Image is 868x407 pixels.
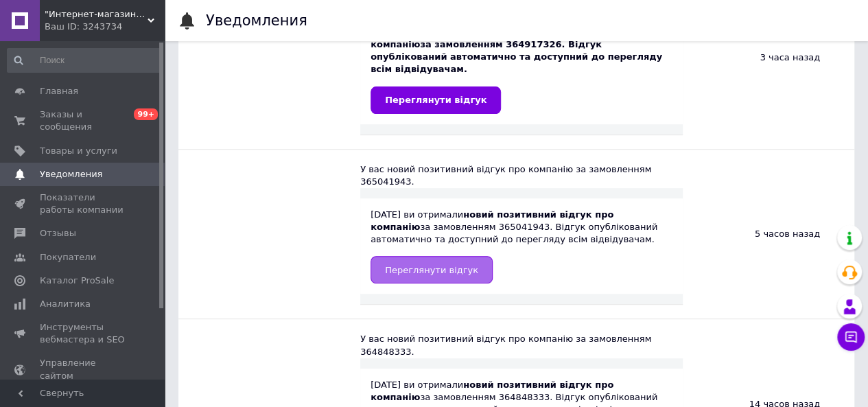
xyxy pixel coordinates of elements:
span: Показатели работы компании [40,191,127,216]
span: Аналитика [40,298,91,310]
h1: Уведомления [206,12,307,29]
b: новий позитивний відгук про компанію [371,380,613,402]
span: 99+ [134,108,158,120]
button: Чат с покупателем [837,323,865,351]
b: новий позитивний відгук про компанію [371,27,623,49]
span: Отзывы [40,227,76,240]
span: Заказы и сообщения [40,108,127,133]
div: [DATE] ви отримали за замовленням 364917326. Відгук опублікований автоматично та доступний до пер... [371,26,672,114]
div: Ваш ID: 3243734 [45,21,165,33]
div: 5 часов назад [683,150,854,319]
span: Переглянути відгук [385,265,478,275]
a: Переглянути відгук [371,256,493,283]
div: [DATE] ви отримали за замовленням 365041943. Відгук опублікований автоматично та доступний до пер... [371,209,672,284]
span: Уведомления [40,168,102,181]
div: У вас новий позитивний відгук про компанію за замовленням 364848333. [360,333,683,358]
span: Товары и услуги [40,145,117,157]
span: Управление сайтом [40,357,127,382]
span: Покупатели [40,251,96,264]
b: новий позитивний відгук про компанію [371,209,613,232]
span: Переглянути відгук [385,95,486,105]
a: Переглянути відгук [371,86,501,114]
div: У вас новий позитивний відгук про компанію за замовленням 365041943. [360,163,683,188]
span: Главная [40,85,78,97]
span: Каталог ProSale [40,275,114,287]
input: Поиск [7,48,162,73]
span: "Интернет-магазин "Ganeha-yogastyle" [45,8,148,21]
span: Инструменты вебмастера и SEO [40,321,127,346]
